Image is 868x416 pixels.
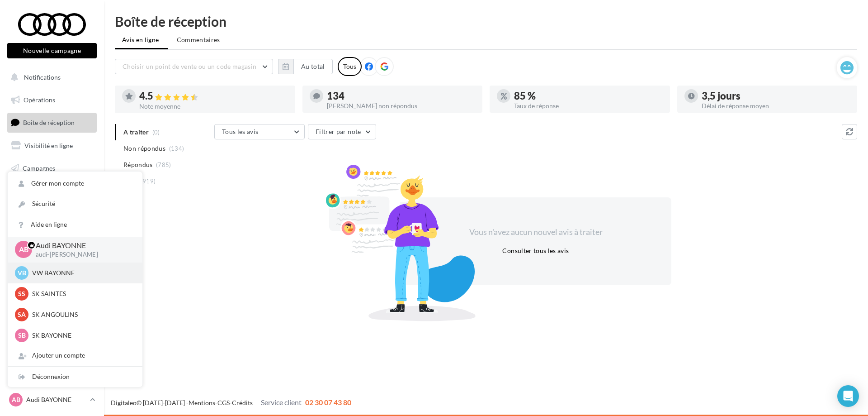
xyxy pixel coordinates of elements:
p: SK ANGOULINS [32,310,132,319]
button: Choisir un point de vente ou un code magasin [115,59,273,74]
a: CGS [217,399,230,406]
a: Digitaleo [111,399,137,406]
div: Taux de réponse [514,103,663,109]
div: 4.5 [139,91,288,101]
span: © [DATE]-[DATE] - - - [111,399,351,406]
span: Répondus [123,160,153,169]
p: Audi BAYONNE [26,395,86,404]
a: Visibilité en ligne [5,136,99,155]
div: 3,5 jours [702,91,850,101]
div: Tous [338,57,362,76]
div: Déconnexion [8,367,142,387]
div: [PERSON_NAME] non répondus [327,103,476,109]
span: SS [18,289,25,298]
span: Boîte de réception [23,119,75,126]
a: Aide en ligne [8,215,142,235]
div: Boîte de réception [115,14,857,28]
a: Campagnes [5,159,99,178]
span: Visibilité en ligne [24,142,73,149]
a: AB Audi BAYONNE [7,391,97,408]
div: Ajouter un compte [8,345,142,366]
div: 85 % [514,91,663,101]
span: Non répondus [123,144,165,153]
a: Mentions [189,399,215,406]
button: Tous les avis [214,124,305,139]
p: Audi BAYONNE [36,240,128,251]
a: Gérer mon compte [8,173,142,194]
p: SK SAINTES [32,289,132,298]
span: Service client [261,398,302,406]
div: Délai de réponse moyen [702,103,850,109]
a: Sécurité [8,194,142,214]
span: Notifications [24,73,61,81]
div: Vous n'avez aucun nouvel avis à traiter [458,226,613,238]
span: Opérations [24,96,55,104]
a: AFFICHAGE PRESSE MD [5,204,99,230]
button: Au total [293,59,333,74]
span: Choisir un point de vente ou un code magasin [123,62,256,70]
span: (785) [156,161,171,168]
button: Notifications [5,68,95,87]
span: Commentaires [177,35,220,44]
button: Nouvelle campagne [7,43,97,58]
span: (134) [169,145,184,152]
p: audi-[PERSON_NAME] [36,251,128,259]
span: Campagnes [23,164,55,172]
span: (919) [141,177,156,185]
span: SA [18,310,26,319]
a: Boîte de réception [5,113,99,132]
button: Filtrer par note [308,124,376,139]
span: AB [19,244,28,255]
div: Note moyenne [139,103,288,110]
span: VB [18,268,26,277]
div: Open Intercom Messenger [837,385,859,407]
button: Consulter tous les avis [499,245,572,256]
p: SK BAYONNE [32,331,132,340]
a: Opérations [5,91,99,110]
span: Tous les avis [222,128,259,135]
button: Au total [278,59,333,74]
div: 134 [327,91,476,101]
a: Crédits [232,399,253,406]
span: 02 30 07 43 80 [305,398,351,406]
a: Médiathèque [5,181,99,200]
span: AB [12,395,20,404]
span: SB [18,331,26,340]
p: VW BAYONNE [32,268,132,277]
